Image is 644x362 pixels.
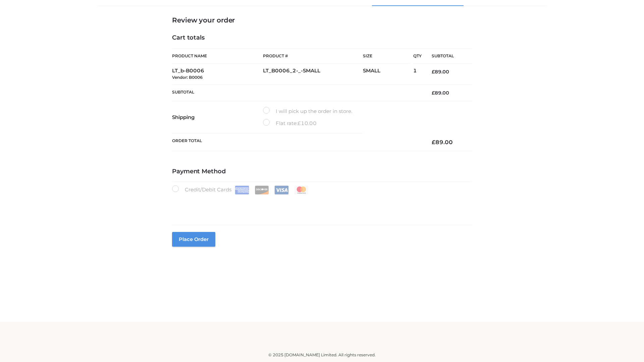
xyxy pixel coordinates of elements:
span: £ [432,90,435,96]
th: Product Name [172,48,263,64]
img: Amex [235,186,249,194]
span: £ [432,139,435,145]
td: LT_B0006_2-_-SMALL [263,64,363,85]
iframe: Secure payment input frame [171,193,471,218]
h4: Cart totals [172,34,472,42]
bdi: 89.00 [432,90,449,96]
h3: Review your order [172,16,472,24]
td: LT_b-B0006 [172,64,263,85]
th: Size [363,49,410,64]
th: Product # [263,48,363,64]
td: SMALL [363,64,413,85]
th: Shipping [172,101,263,133]
th: Subtotal [422,49,472,64]
bdi: 89.00 [432,139,453,145]
th: Order Total [172,133,422,151]
span: £ [432,69,435,75]
small: Vendor: B0006 [172,75,203,80]
th: Subtotal [172,84,422,101]
img: Discover [255,186,269,194]
label: Credit/Debit Cards [172,185,309,194]
span: £ [298,120,301,126]
img: Mastercard [294,186,309,194]
button: Place order [172,232,215,247]
td: 1 [413,64,422,85]
img: Visa [274,186,289,194]
div: © 2025 [DOMAIN_NAME] Limited. All rights reserved. [100,352,544,358]
bdi: 89.00 [432,69,449,75]
label: I will pick up the order in store. [263,107,352,116]
label: Flat rate: [263,119,317,128]
h4: Payment Method [172,168,472,175]
bdi: 10.00 [298,120,317,126]
th: Qty [413,48,422,64]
